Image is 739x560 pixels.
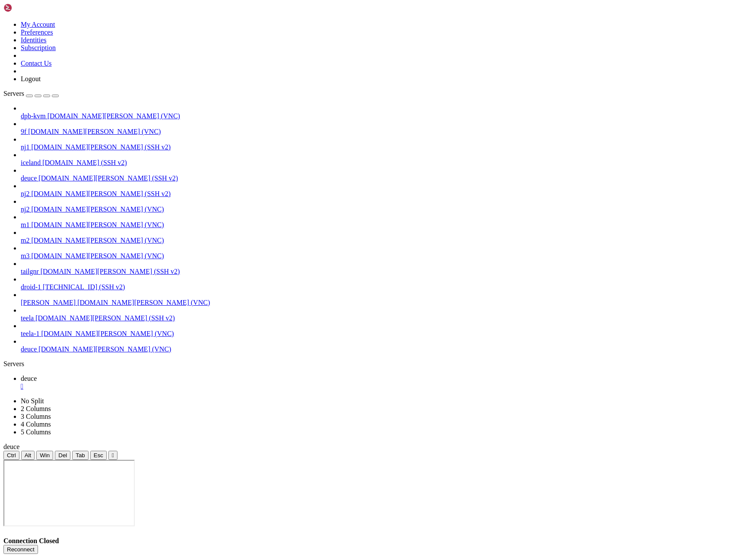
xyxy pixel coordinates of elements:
li: deuce [DOMAIN_NAME][PERSON_NAME] (SSH v2) [21,167,736,182]
li: m3 [DOMAIN_NAME][PERSON_NAME] (VNC) [21,244,736,260]
button: Alt [21,451,35,460]
a: dpb-kvm [DOMAIN_NAME][PERSON_NAME] (VNC) [21,112,736,120]
li: nj2 [DOMAIN_NAME][PERSON_NAME] (VNC) [21,198,736,213]
a: Preferences [21,28,53,36]
a: [PERSON_NAME] [DOMAIN_NAME][PERSON_NAME] (VNC) [21,299,736,307]
span: [DOMAIN_NAME][PERSON_NAME] (VNC) [41,330,174,337]
a: Logout [21,75,41,82]
span: deuce [21,345,37,353]
a: My Account [21,21,55,28]
div:  [112,452,114,459]
a: 9f [DOMAIN_NAME][PERSON_NAME] (VNC) [21,128,736,136]
a: deuce [21,375,736,390]
span: dpb-kvm [21,112,46,120]
span: nj2 [21,190,29,197]
a: No Split [21,397,44,405]
span: nj1 [21,143,29,151]
li: dpb-kvm [DOMAIN_NAME][PERSON_NAME] (VNC) [21,104,736,120]
span: [DOMAIN_NAME] (SSH v2) [42,159,127,166]
li: teela [DOMAIN_NAME][PERSON_NAME] (SSH v2) [21,307,736,322]
span: m2 [21,237,29,244]
a: deuce [DOMAIN_NAME][PERSON_NAME] (VNC) [21,345,736,353]
span: [DOMAIN_NAME][PERSON_NAME] (VNC) [31,221,164,228]
span: deuce [21,375,37,382]
a: Identities [21,36,47,44]
span: Servers [3,90,24,97]
a: m2 [DOMAIN_NAME][PERSON_NAME] (VNC) [21,237,736,244]
span: deuce [21,174,37,182]
a: 2 Columns [21,405,51,412]
li: [PERSON_NAME] [DOMAIN_NAME][PERSON_NAME] (VNC) [21,291,736,307]
a: tailgnr [DOMAIN_NAME][PERSON_NAME] (SSH v2) [21,268,736,275]
a: nj2 [DOMAIN_NAME][PERSON_NAME] (VNC) [21,206,736,213]
a: 4 Columns [21,421,51,428]
span: Ctrl [7,452,16,459]
li: droid-1 [TECHNICAL_ID] (SSH v2) [21,275,736,291]
span: tailgnr [21,268,39,275]
span: teela-1 [21,330,40,337]
button:  [108,451,117,460]
li: nj1 [DOMAIN_NAME][PERSON_NAME] (SSH v2) [21,136,736,151]
span: [DOMAIN_NAME][PERSON_NAME] (VNC) [31,206,164,213]
span: Tab [76,452,85,459]
span: [DOMAIN_NAME][PERSON_NAME] (VNC) [38,345,171,353]
img: Shellngn [3,3,53,12]
span: Esc [94,452,103,459]
a: iceland [DOMAIN_NAME] (SSH v2) [21,159,736,167]
span: [DOMAIN_NAME][PERSON_NAME] (SSH v2) [41,268,180,275]
button: Esc [90,451,107,460]
button: Tab [72,451,89,460]
a: nj2 [DOMAIN_NAME][PERSON_NAME] (SSH v2) [21,190,736,198]
a: 5 Columns [21,428,51,436]
button: Reconnect [3,545,38,554]
li: teela-1 [DOMAIN_NAME][PERSON_NAME] (VNC) [21,322,736,338]
span: deuce [3,443,19,450]
span: teela [21,314,34,322]
span: [DOMAIN_NAME][PERSON_NAME] (VNC) [28,128,161,135]
span: Del [58,452,67,459]
span: [DOMAIN_NAME][PERSON_NAME] (VNC) [31,237,164,244]
span: [DOMAIN_NAME][PERSON_NAME] (SSH v2) [38,174,178,182]
span: [DOMAIN_NAME][PERSON_NAME] (SSH v2) [31,190,171,197]
span: [DOMAIN_NAME][PERSON_NAME] (SSH v2) [31,143,171,151]
a: teela [DOMAIN_NAME][PERSON_NAME] (SSH v2) [21,314,736,322]
span: 9f [21,128,26,135]
span: [TECHNICAL_ID] (SSH v2) [43,283,125,291]
a: Servers [3,90,59,97]
li: m2 [DOMAIN_NAME][PERSON_NAME] (VNC) [21,229,736,244]
span: nj2 [21,206,29,213]
span: [DOMAIN_NAME][PERSON_NAME] (VNC) [31,252,164,259]
span: Win [40,452,50,459]
a: m3 [DOMAIN_NAME][PERSON_NAME] (VNC) [21,252,736,260]
span: [DOMAIN_NAME][PERSON_NAME] (SSH v2) [35,314,175,322]
span: [DOMAIN_NAME][PERSON_NAME] (VNC) [77,299,210,306]
li: tailgnr [DOMAIN_NAME][PERSON_NAME] (SSH v2) [21,260,736,275]
a: 3 Columns [21,413,51,420]
span: [DOMAIN_NAME][PERSON_NAME] (VNC) [48,112,180,120]
button: Win [36,451,53,460]
span: [PERSON_NAME] [21,299,76,306]
li: m1 [DOMAIN_NAME][PERSON_NAME] (VNC) [21,213,736,229]
span: iceland [21,159,41,166]
a:  [21,383,736,390]
div: Servers [3,360,736,368]
button: Del [55,451,70,460]
button: Ctrl [3,451,19,460]
span: Connection Closed [3,537,59,544]
a: droid-1 [TECHNICAL_ID] (SSH v2) [21,283,736,291]
span: Alt [25,452,32,459]
li: iceland [DOMAIN_NAME] (SSH v2) [21,151,736,167]
li: deuce [DOMAIN_NAME][PERSON_NAME] (VNC) [21,338,736,353]
a: nj1 [DOMAIN_NAME][PERSON_NAME] (SSH v2) [21,143,736,151]
a: Contact Us [21,60,52,67]
a: Subscription [21,44,56,51]
span: droid-1 [21,283,41,291]
a: teela-1 [DOMAIN_NAME][PERSON_NAME] (VNC) [21,330,736,338]
span: m3 [21,252,29,259]
a: m1 [DOMAIN_NAME][PERSON_NAME] (VNC) [21,221,736,229]
a: deuce [DOMAIN_NAME][PERSON_NAME] (SSH v2) [21,174,736,182]
span: m1 [21,221,29,228]
li: nj2 [DOMAIN_NAME][PERSON_NAME] (SSH v2) [21,182,736,198]
li: 9f [DOMAIN_NAME][PERSON_NAME] (VNC) [21,120,736,136]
